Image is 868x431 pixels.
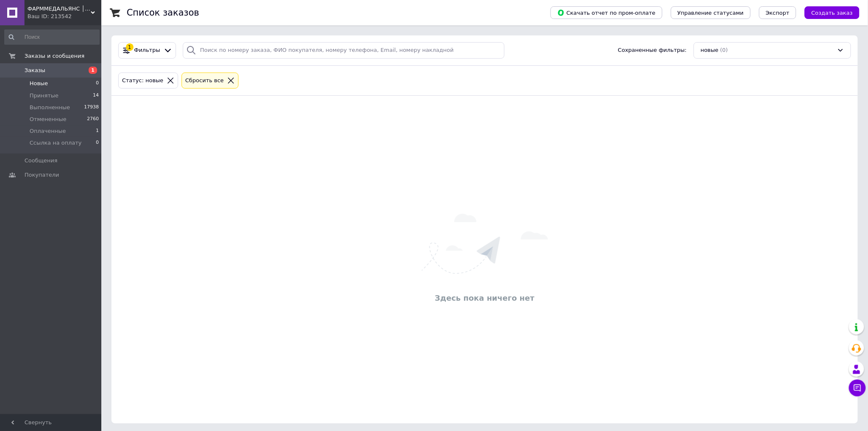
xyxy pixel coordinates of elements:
[134,46,160,54] span: Фильтры
[89,67,97,74] span: 1
[24,67,45,74] span: Заказы
[96,80,99,87] span: 0
[24,157,57,164] span: Сообщения
[618,46,687,54] span: Сохраненные фильтры:
[551,6,662,19] button: Скачать отчет по пром-оплате
[849,380,866,396] button: Чат с покупателем
[96,139,99,147] span: 0
[766,10,789,16] span: Экспорт
[557,9,656,16] span: Скачать отчет по пром-оплате
[126,43,133,51] div: 1
[93,92,99,100] span: 14
[27,5,91,13] span: ФАРММЕДАЛЬЯНС │ АПТЕЧКИ В УКРАИНЕ
[30,104,70,111] span: Выполненные
[671,6,751,19] button: Управление статусами
[720,47,728,53] span: (0)
[27,13,101,20] div: Ваш ID: 213542
[30,127,66,135] span: Оплаченные
[87,116,99,123] span: 2760
[84,104,99,111] span: 17938
[30,139,81,147] span: Ссылка на оплату
[701,46,719,54] span: новые
[127,8,199,18] h1: Список заказов
[184,76,225,85] div: Сбросить все
[183,42,505,59] input: Поиск по номеру заказа, ФИО покупателя, номеру телефона, Email, номеру накладной
[759,6,796,19] button: Экспорт
[24,52,84,60] span: Заказы и сообщения
[30,116,66,123] span: Отмененные
[120,76,165,85] div: Статус: новые
[805,6,860,19] button: Создать заказ
[96,127,99,135] span: 1
[4,30,100,45] input: Поиск
[796,9,860,16] a: Создать заказ
[678,10,744,16] span: Управление статусами
[30,80,48,87] span: Новые
[116,293,854,303] div: Здесь пока ничего нет
[24,171,59,179] span: Покупатели
[811,10,853,16] span: Создать заказ
[30,92,59,100] span: Принятые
